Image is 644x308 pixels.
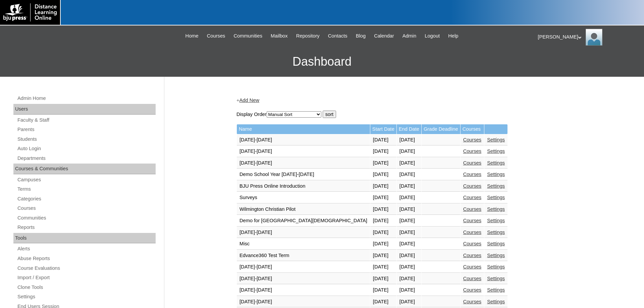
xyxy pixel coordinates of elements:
[236,111,569,118] form: Display Order
[271,32,288,40] span: Mailbox
[461,124,484,134] td: Courses
[17,144,156,153] a: Auto Login
[463,137,482,142] a: Courses
[370,285,396,296] td: [DATE]
[487,218,505,223] a: Settings
[463,241,482,246] a: Courses
[370,238,396,250] td: [DATE]
[397,296,421,308] td: [DATE]
[370,181,396,192] td: [DATE]
[487,195,505,200] a: Settings
[397,169,421,180] td: [DATE]
[328,32,347,40] span: Contacts
[487,183,505,189] a: Settings
[17,214,156,222] a: Communities
[586,29,602,46] img: Pam Miller / Distance Learning Online Staff
[397,285,421,296] td: [DATE]
[370,296,396,308] td: [DATE]
[17,204,156,212] a: Courses
[487,299,505,304] a: Settings
[237,169,370,180] td: Demo School Year [DATE]-[DATE]
[239,98,259,103] a: Add New
[463,195,482,200] a: Courses
[13,164,156,174] div: Courses & Communities
[397,227,421,238] td: [DATE]
[463,183,482,189] a: Courses
[397,204,421,215] td: [DATE]
[17,154,156,163] a: Departments
[402,32,417,40] span: Admin
[17,116,156,124] a: Faculty & Staff
[267,32,291,40] a: Mailbox
[323,111,336,118] input: sort
[445,32,462,40] a: Help
[17,264,156,272] a: Course Evaluations
[370,158,396,169] td: [DATE]
[237,134,370,146] td: [DATE]-[DATE]
[487,230,505,235] a: Settings
[237,181,370,192] td: BJU Press Online Introduction
[397,192,421,203] td: [DATE]
[237,158,370,169] td: [DATE]-[DATE]
[233,32,262,40] span: Communities
[463,172,482,177] a: Courses
[399,32,420,40] a: Admin
[17,94,156,103] a: Admin Home
[17,176,156,184] a: Campuses
[17,125,156,134] a: Parents
[487,206,505,212] a: Settings
[370,273,396,285] td: [DATE]
[463,230,482,235] a: Courses
[397,124,421,134] td: End Date
[371,32,397,40] a: Calendar
[463,160,482,166] a: Courses
[463,299,482,304] a: Courses
[237,296,370,308] td: [DATE]-[DATE]
[13,104,156,115] div: Users
[296,32,320,40] span: Repository
[3,3,57,21] img: logo-white.png
[17,245,156,253] a: Alerts
[293,32,323,40] a: Repository
[463,148,482,154] a: Courses
[237,250,370,261] td: Edvance360 Test Term
[463,218,482,223] a: Courses
[356,32,366,40] span: Blog
[463,253,482,258] a: Courses
[17,195,156,203] a: Categories
[370,227,396,238] td: [DATE]
[397,273,421,285] td: [DATE]
[463,206,482,212] a: Courses
[370,192,396,203] td: [DATE]
[487,137,505,142] a: Settings
[3,47,641,77] h3: Dashboard
[17,293,156,301] a: Settings
[207,32,225,40] span: Courses
[370,204,396,215] td: [DATE]
[422,124,460,134] td: Grade Deadline
[204,32,229,40] a: Courses
[397,250,421,261] td: [DATE]
[397,158,421,169] td: [DATE]
[353,32,369,40] a: Blog
[237,285,370,296] td: [DATE]-[DATE]
[370,134,396,146] td: [DATE]
[487,160,505,166] a: Settings
[370,261,396,273] td: [DATE]
[17,185,156,193] a: Terms
[487,241,505,246] a: Settings
[487,276,505,281] a: Settings
[370,124,396,134] td: Start Date
[237,215,370,227] td: Demo for [GEOGRAPHIC_DATA][DEMOGRAPHIC_DATA]
[370,215,396,227] td: [DATE]
[182,32,202,40] a: Home
[421,32,443,40] a: Logout
[487,264,505,269] a: Settings
[397,146,421,157] td: [DATE]
[538,29,637,46] div: [PERSON_NAME]
[397,134,421,146] td: [DATE]
[185,32,199,40] span: Home
[237,261,370,273] td: [DATE]-[DATE]
[463,276,482,281] a: Courses
[17,273,156,282] a: Import / Export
